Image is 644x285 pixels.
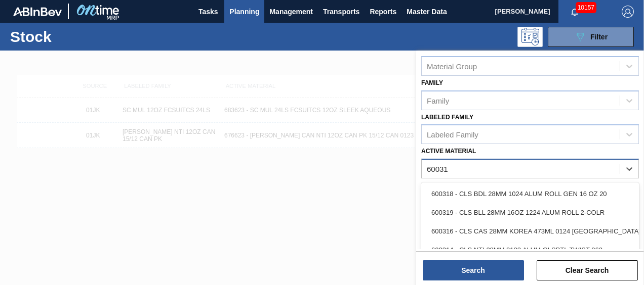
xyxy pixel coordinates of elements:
span: Planning [229,6,259,18]
div: Material Group [427,62,477,70]
span: Master Data [407,6,447,18]
span: Transports [323,6,359,18]
button: Notifications [558,5,591,19]
span: Management [269,6,313,18]
button: Filter [548,27,634,47]
label: Labeled Family [421,114,473,121]
div: Programming: no user selected [517,27,543,47]
div: Labeled Family [427,130,478,139]
h1: Stock [10,31,150,42]
div: Family [427,96,449,105]
div: 600314 - CLS NTI 28MM 0123 ALUM GLSBTL TWIST 063 [421,241,639,259]
label: Active Material [421,148,476,155]
span: Tasks [197,6,219,18]
span: Filter [590,33,608,41]
div: 600316 - CLS CAS 28MM KOREA 473ML 0124 [GEOGRAPHIC_DATA] [421,222,639,241]
span: 10157 [576,2,596,13]
img: TNhmsLtSVTkK8tSr43FrP2fwEKptu5GPRR3wAAAABJRU5ErkJggg== [13,7,62,16]
div: 600319 - CLS BLL 28MM 16OZ 1224 ALUM ROLL 2-COLR [421,203,639,222]
img: Logout [622,6,634,18]
span: Reports [370,6,396,18]
label: Family [421,79,443,86]
div: 600318 - CLS BDL 28MM 1024 ALUM ROLL GEN 16 OZ 20 [421,184,639,203]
